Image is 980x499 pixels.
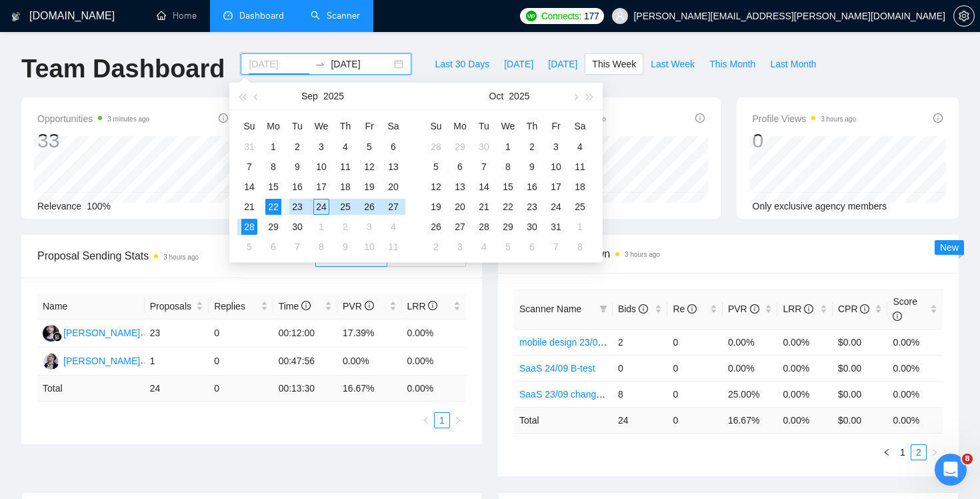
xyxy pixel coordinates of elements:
[357,197,381,217] td: 2025-09-26
[89,376,177,430] button: Чат
[435,413,449,428] a: 1
[237,157,261,177] td: 2025-09-07
[422,416,430,424] span: left
[519,337,664,348] a: mobile design 23/09 hook changed
[592,57,636,71] span: This Week
[893,296,917,322] span: Score
[14,199,253,249] div: Profile image for Nazarпеределал сканнер с mobile design(новый активный), внес Ваши рекомендации,...
[289,139,305,155] div: 2
[424,197,448,217] td: 2025-10-19
[428,301,437,310] span: info-circle
[953,11,975,21] a: setting
[89,224,141,238] div: • 5 ч назад
[428,159,444,175] div: 5
[509,83,529,109] button: 2025
[568,197,592,217] td: 2025-10-25
[548,199,564,215] div: 24
[476,179,492,195] div: 14
[333,157,357,177] td: 2025-09-11
[365,301,374,310] span: info-circle
[476,239,492,255] div: 4
[333,197,357,217] td: 2025-09-25
[309,217,333,237] td: 2025-10-01
[289,239,305,255] div: 7
[19,366,247,404] div: ✅ How To: Connect your agency to [DOMAIN_NAME]
[584,9,599,23] span: 177
[651,57,695,71] span: Last Week
[249,57,309,71] input: Start date
[59,211,690,222] span: переделал сканнер с mobile design(новый активный), внес Ваши рекомендации, посмотрите, пожалуйста...
[313,199,329,215] div: 24
[424,217,448,237] td: 2025-10-26
[361,159,377,175] div: 12
[385,159,401,175] div: 13
[229,21,253,45] div: Закрыть
[821,115,856,123] time: 3 hours ago
[770,57,816,71] span: Last Month
[911,444,927,460] li: 2
[237,197,261,217] td: 2025-09-21
[43,327,140,338] a: RS[PERSON_NAME]
[43,353,59,370] img: YH
[452,199,468,215] div: 20
[313,139,329,155] div: 3
[265,179,281,195] div: 15
[43,355,140,366] a: YH[PERSON_NAME]
[520,157,544,177] td: 2025-10-09
[315,59,325,69] span: to
[107,115,149,123] time: 3 minutes ago
[472,237,496,257] td: 2025-11-04
[568,137,592,157] td: 2025-10-04
[476,219,492,235] div: 28
[572,159,588,175] div: 11
[241,219,257,235] div: 28
[572,179,588,195] div: 18
[541,53,585,75] button: [DATE]
[520,197,544,217] td: 2025-10-23
[879,444,895,460] li: Previous Page
[214,299,257,314] span: Replies
[237,237,261,257] td: 2025-10-05
[472,137,496,157] td: 2025-09-30
[514,245,943,262] span: Scanner Breakdown
[43,325,59,342] img: RS
[895,444,911,460] li: 1
[381,137,405,157] td: 2025-09-06
[435,57,489,71] span: Last 30 Days
[568,237,592,257] td: 2025-11-08
[27,211,54,237] img: Profile image for Nazar
[962,454,973,464] span: 8
[448,157,472,177] td: 2025-10-06
[448,197,472,217] td: 2025-10-20
[361,239,377,255] div: 10
[544,137,568,157] td: 2025-10-03
[202,410,242,419] span: Помощь
[309,177,333,197] td: 2025-09-17
[265,159,281,175] div: 8
[615,11,625,21] span: user
[424,115,448,137] th: Su
[87,201,111,211] span: 100%
[625,251,660,258] time: 3 hours ago
[702,53,763,75] button: This Month
[520,177,544,197] td: 2025-10-16
[361,219,377,235] div: 3
[585,53,643,75] button: This Week
[524,219,540,235] div: 30
[23,410,67,419] span: Главная
[357,157,381,177] td: 2025-09-12
[520,237,544,257] td: 2025-11-06
[333,137,357,157] td: 2025-09-04
[63,326,140,340] div: [PERSON_NAME]
[695,113,705,123] span: info-circle
[285,177,309,197] td: 2025-09-16
[285,237,309,257] td: 2025-10-07
[289,179,305,195] div: 16
[37,201,81,211] span: Relevance
[496,237,520,257] td: 2025-11-05
[381,197,405,217] td: 2025-09-27
[37,128,149,153] div: 33
[883,448,891,456] span: left
[333,115,357,137] th: Th
[381,115,405,137] th: Sa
